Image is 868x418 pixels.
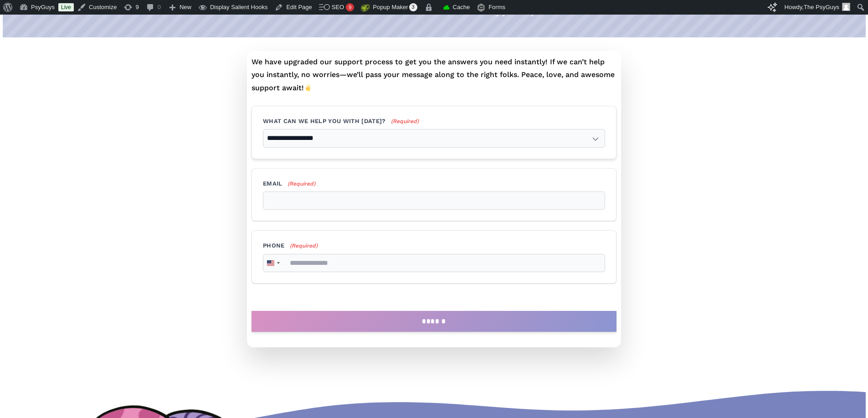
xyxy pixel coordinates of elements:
[346,3,354,11] div: 9
[289,242,318,250] span: (Required)
[287,180,315,188] span: (Required)
[58,3,74,11] a: Live
[390,118,419,125] span: (Required)
[842,3,850,11] img: Avatar photo
[263,242,605,250] label: Phone
[263,180,605,188] label: Email
[804,4,839,10] span: The PsyGuys
[263,254,282,272] button: Selected country
[252,56,616,95] p: We have upgraded our support process to get you the answers you need instantly! If we can’t help ...
[409,3,417,11] span: 3
[304,84,312,91] img: ✌️
[263,117,605,125] label: What can we help you with [DATE]?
